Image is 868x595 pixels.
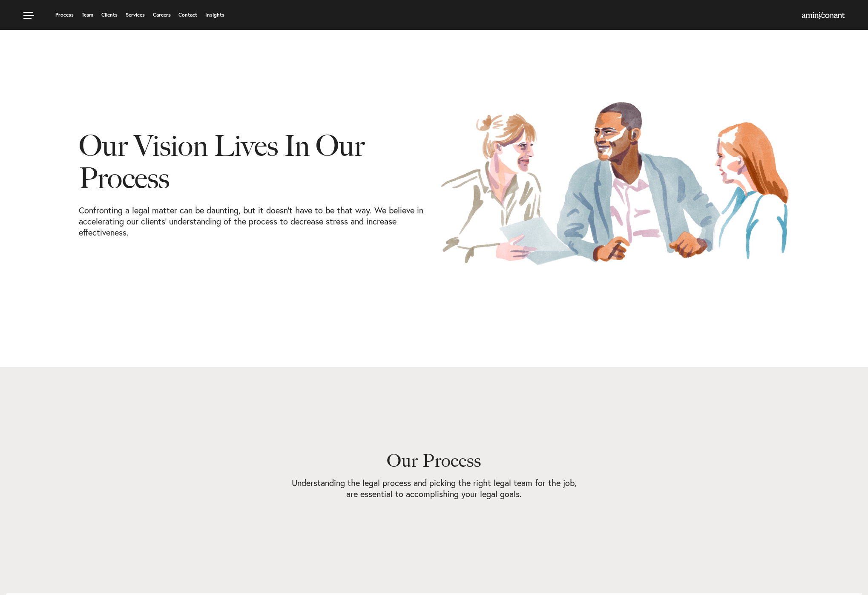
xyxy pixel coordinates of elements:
[440,101,789,267] img: Our Process
[153,12,171,17] a: Careers
[802,12,845,19] a: Home
[79,129,428,205] h1: Our Vision Lives In Our Process
[82,12,93,17] a: Team
[101,12,118,17] a: Clients
[205,12,224,17] a: Insights
[126,12,145,17] a: Services
[178,12,197,17] a: Contact
[79,205,428,238] p: Confronting a legal matter can be daunting, but it doesn’t have to be that way. We believe in acc...
[802,12,845,19] img: Amini & Conant
[55,12,74,17] a: Process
